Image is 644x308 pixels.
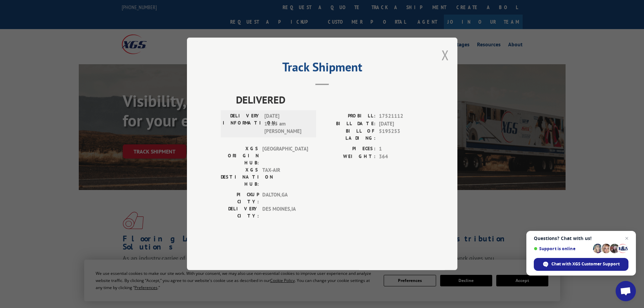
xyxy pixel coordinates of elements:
[262,206,308,220] span: DES MOINES , IA
[616,281,636,301] div: Open chat
[322,128,376,142] label: BILL OF LADING:
[379,153,424,161] span: 364
[442,46,449,64] button: Close modal
[221,62,424,75] h2: Track Shipment
[534,236,628,241] span: Questions? Chat with us!
[221,167,259,188] label: XGS DESTINATION HUB:
[262,191,308,206] span: DALTON , GA
[534,258,628,271] div: Chat with XGS Customer Support
[379,120,424,128] span: [DATE]
[221,145,259,167] label: XGS ORIGIN HUB:
[322,120,376,128] label: BILL DATE:
[264,113,310,136] span: [DATE] 11:15 am [PERSON_NAME]
[322,145,376,153] label: PIECES:
[379,128,424,142] span: 5195253
[262,167,308,188] span: TAX-AIR
[223,113,261,136] label: DELIVERY INFORMATION:
[551,261,620,267] span: Chat with XGS Customer Support
[322,113,376,120] label: PROBILL:
[236,92,424,108] span: DELIVERED
[379,145,424,153] span: 1
[534,246,591,251] span: Support is online
[623,234,631,242] span: Close chat
[322,153,376,161] label: WEIGHT:
[221,206,259,220] label: DELIVERY CITY:
[262,145,308,167] span: [GEOGRAPHIC_DATA]
[379,113,424,120] span: 17521112
[221,191,259,206] label: PICKUP CITY:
